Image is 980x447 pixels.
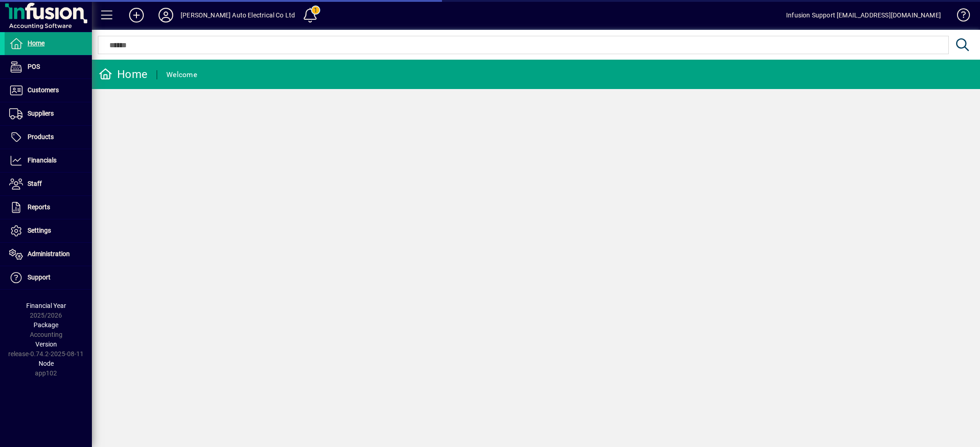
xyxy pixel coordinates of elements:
a: Staff [5,173,92,196]
a: POS [5,56,92,78]
button: Profile [151,7,181,23]
span: Support [28,274,51,281]
a: Administration [5,243,92,266]
span: Staff [28,180,42,187]
span: Settings [28,227,51,234]
span: Version [35,341,57,348]
a: Reports [5,196,92,219]
span: Suppliers [28,110,54,117]
div: Home [99,67,147,82]
span: Node [39,360,54,367]
div: Infusion Support [EMAIL_ADDRESS][DOMAIN_NAME] [786,8,941,22]
a: Knowledge Base [950,2,969,32]
a: Products [5,126,92,149]
button: Add [122,7,151,23]
span: Home [28,39,45,47]
span: Financials [28,156,57,164]
a: Settings [5,219,92,242]
div: Welcome [166,67,197,82]
span: Reports [28,203,50,211]
span: Customers [28,86,59,94]
a: Support [5,266,92,289]
span: Package [34,321,58,329]
span: POS [28,63,40,70]
span: Products [28,133,54,140]
span: Financial Year [26,302,66,309]
a: Customers [5,79,92,102]
a: Financials [5,149,92,172]
div: [PERSON_NAME] Auto Electrical Co Ltd [181,8,295,22]
span: Administration [28,250,70,257]
a: Suppliers [5,102,92,125]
